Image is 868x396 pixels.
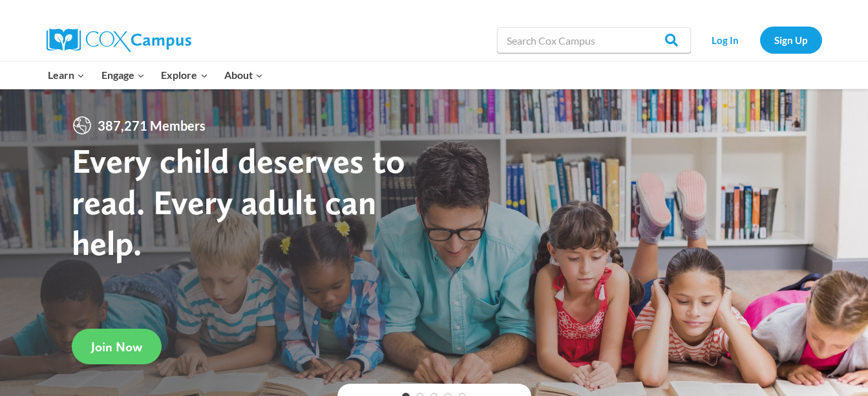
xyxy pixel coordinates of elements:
[161,67,207,83] span: Explore
[101,67,145,83] span: Engage
[224,67,263,83] span: About
[497,27,691,53] input: Search Cox Campus
[91,339,142,355] span: Join Now
[697,27,822,53] nav: Secondary Navigation
[40,61,271,89] nav: Primary Navigation
[92,115,211,136] span: 387,271 Members
[47,28,191,52] img: Cox Campus
[697,27,754,53] a: Log In
[48,67,85,83] span: Learn
[72,140,405,263] strong: Every child deserves to read. Every adult can help.
[72,329,162,364] a: Join Now
[760,27,822,53] a: Sign Up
